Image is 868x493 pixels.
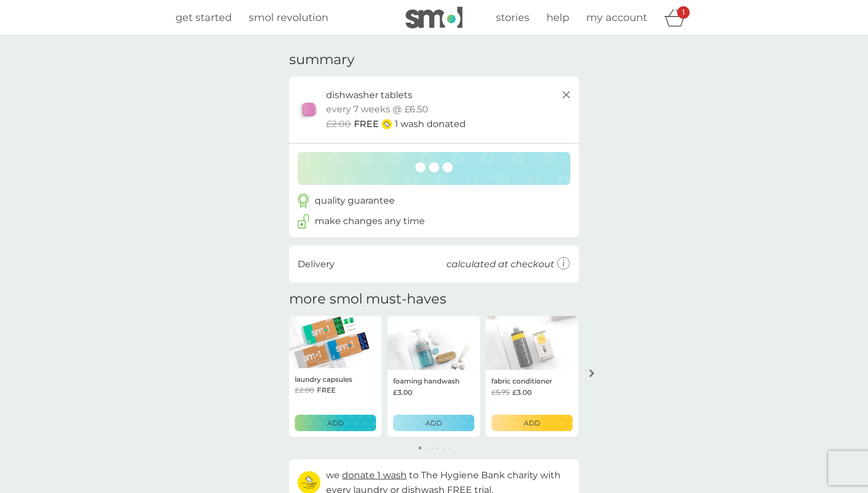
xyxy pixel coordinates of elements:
div: basket [664,6,692,29]
p: 1 wash donated [395,117,466,132]
p: quality guarantee [315,193,395,208]
p: ADD [327,418,344,428]
a: stories [496,10,529,26]
span: smol revolution [249,11,328,24]
h3: summary [289,52,354,68]
span: £5.75 [491,387,510,398]
span: FREE [354,117,379,132]
span: £3.00 [393,387,412,398]
a: my account [586,10,647,26]
a: get started [176,10,232,26]
span: help [546,11,569,24]
span: get started [176,11,232,24]
span: my account [586,11,647,24]
span: donate 1 wash [342,470,407,481]
p: Delivery [298,257,335,272]
a: help [546,10,569,26]
p: foaming handwash [393,376,460,386]
span: £2.00 [326,117,351,132]
span: stories [496,11,529,24]
p: make changes any time [315,214,425,229]
p: ADD [425,418,442,428]
img: smol [406,7,462,28]
button: ADD [393,415,474,431]
span: FREE [317,385,336,395]
p: fabric conditioner [491,376,552,386]
p: every 7 weeks @ £6.50 [326,102,428,117]
h2: more smol must-haves [289,291,446,307]
p: dishwasher tablets [326,88,412,103]
p: calculated at checkout [446,257,554,272]
span: £3.00 [512,387,532,398]
span: £2.00 [295,385,314,395]
p: laundry capsules [295,374,352,385]
a: smol revolution [249,10,328,26]
p: ADD [524,418,540,428]
button: ADD [295,415,376,431]
button: ADD [491,415,573,431]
